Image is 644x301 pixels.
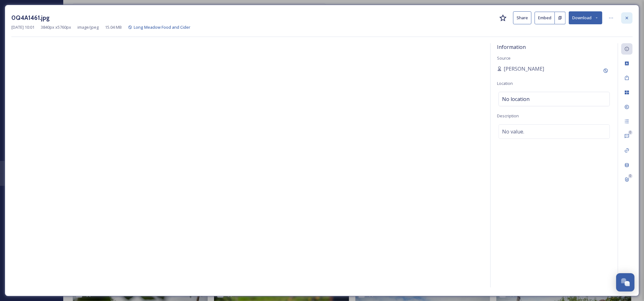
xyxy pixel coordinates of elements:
[11,24,34,30] span: [DATE] 10:01
[497,113,519,119] span: Description
[628,174,633,178] div: 0
[497,44,526,50] span: Information
[77,24,99,30] span: image/jpeg
[105,24,122,30] span: 15.04 MB
[504,65,544,73] span: [PERSON_NAME]
[535,12,555,24] button: Embed
[11,44,484,289] img: 0Q4A1461.jpg
[134,24,190,30] span: Long Meadow Food and Cider
[513,11,531,24] button: Share
[497,55,511,61] span: Source
[41,24,71,30] span: 3840 px x 5760 px
[497,80,513,86] span: Location
[502,128,524,135] span: No value.
[11,13,50,22] h3: 0Q4A1461.jpg
[569,11,602,24] button: Download
[628,130,633,135] div: 0
[616,273,635,292] button: Open Chat
[502,95,530,103] span: No location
